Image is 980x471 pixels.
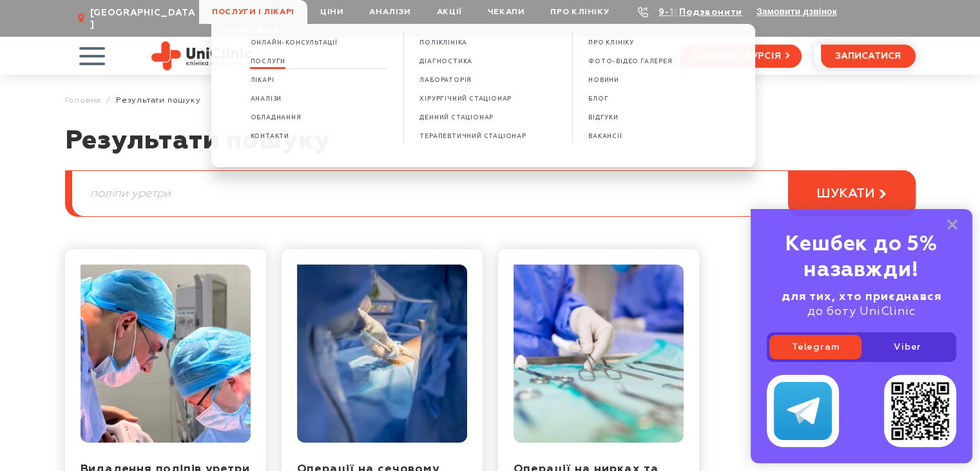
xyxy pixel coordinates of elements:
[419,114,494,121] span: Денний стаціонар
[250,95,282,103] span: Аналізи
[81,265,251,443] img: Видалення поліпів уретри
[767,290,956,319] div: до боту UniClinic
[588,112,619,123] a: ВІДГУКИ
[250,58,285,65] span: Послуги
[679,8,742,17] a: Подзвонити
[151,41,253,70] img: Uniclinic
[116,95,201,105] span: Результати пошуку
[419,39,467,46] span: Поліклініка
[816,186,875,202] span: шукати
[419,56,472,67] a: Діагностика
[419,37,467,48] a: Поліклініка
[419,77,472,84] span: Лабораторія
[588,58,672,65] span: ФОТО-ВІДЕО ГАЛЕРЕЯ
[588,77,619,84] span: НОВИНИ
[90,7,199,30] span: [GEOGRAPHIC_DATA]
[588,131,622,142] a: ВАКАНСІЇ
[419,75,472,86] a: Лабораторія
[514,265,684,443] img: Операції на нирках та сечоводах
[250,37,337,48] a: Oнлайн-консультації
[250,56,285,67] a: Послуги
[250,75,274,86] a: Лікарі
[588,75,619,86] a: НОВИНИ
[65,95,102,105] a: Головна
[250,114,301,121] span: Обладнання
[588,95,608,103] span: БЛОГ
[588,114,619,121] span: ВІДГУКИ
[588,94,608,105] a: БЛОГ
[250,94,282,105] a: Аналізи
[419,131,526,142] a: Терапевтичний стаціонар
[835,52,901,61] span: записатися
[782,291,941,303] b: для тих, хто приєднався
[65,125,916,170] h1: Результати пошуку
[588,39,634,46] span: ПРО КЛІНІКУ
[769,335,861,359] a: Telegram
[756,6,836,17] button: Замовити дзвінок
[250,133,289,140] span: Контакти
[419,58,472,65] span: Діагностика
[588,37,634,48] a: ПРО КЛІНІКУ
[588,133,622,140] span: ВАКАНСІЇ
[419,94,512,105] a: Хірургічний стаціонар
[297,265,467,443] img: Операції на сечовому міхурі та уретрі
[250,112,301,123] a: Обладнання
[419,133,526,140] span: Терапевтичний стаціонар
[821,45,916,68] button: записатися
[419,95,512,103] span: Хірургічний стаціонар
[588,56,672,67] a: ФОТО-ВІДЕО ГАЛЕРЕЯ
[419,112,494,123] a: Денний стаціонар
[788,170,916,217] button: шукати
[250,77,274,84] span: Лікарі
[250,39,337,46] span: Oнлайн-консультації
[250,131,289,142] a: Контакти
[658,8,687,17] a: 9-103
[767,232,956,283] div: Кешбек до 5% назавжди!
[861,335,954,359] a: Viber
